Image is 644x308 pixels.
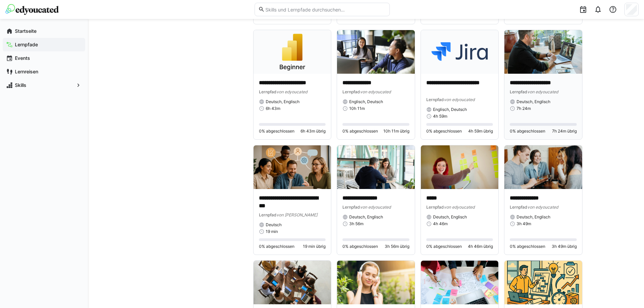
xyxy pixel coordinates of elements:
span: 3h 56m [349,221,363,227]
span: von edyoucated [527,89,558,94]
span: Deutsch, Englisch [517,214,550,220]
span: Lernpfad [342,205,360,210]
span: 3h 49m übrig [552,244,577,249]
span: von edyoucated [527,205,558,210]
span: 19 min [266,229,278,234]
img: image [254,145,331,189]
img: image [504,145,582,189]
span: 0% abgeschlossen [259,244,294,249]
span: 0% abgeschlossen [510,244,545,249]
span: von edyoucated [277,89,307,94]
img: image [337,145,415,189]
span: 6h 43m übrig [301,128,326,134]
img: image [421,261,499,304]
img: image [504,261,582,304]
span: 4h 46m übrig [468,244,493,249]
span: 4h 59m übrig [468,128,493,134]
span: Deutsch, Englisch [349,214,383,220]
span: Lernpfad [259,212,277,217]
span: 4h 59m [433,114,447,119]
span: 7h 24m übrig [552,128,577,134]
span: 0% abgeschlossen [426,244,462,249]
span: Englisch, Deutsch [349,99,383,104]
img: image [504,30,582,74]
img: image [421,30,499,74]
span: 0% abgeschlossen [342,128,378,134]
span: 0% abgeschlossen [259,128,294,134]
span: Lernpfad [426,97,444,102]
img: image [421,145,499,189]
span: 3h 56m übrig [385,244,409,249]
span: 3h 49m [517,221,531,227]
span: Lernpfad [342,89,360,94]
input: Skills und Lernpfade durchsuchen… [265,6,386,13]
span: 4h 46m [433,221,448,227]
span: Lernpfad [426,205,444,210]
span: Englisch, Deutsch [433,107,467,112]
span: 10h 11m übrig [383,128,409,134]
span: 0% abgeschlossen [426,128,462,134]
span: von edyoucated [444,205,475,210]
img: image [254,30,331,74]
span: von edyoucated [360,205,391,210]
span: 10h 11m [349,106,365,111]
span: 19 min übrig [303,244,326,249]
span: 0% abgeschlossen [510,128,545,134]
span: von edyoucated [360,89,391,94]
span: Deutsch [266,222,282,228]
span: von edyoucated [444,97,475,102]
span: Lernpfad [510,89,527,94]
img: image [337,30,415,74]
span: Deutsch, Englisch [433,214,467,220]
img: image [254,261,331,304]
span: 0% abgeschlossen [342,244,378,249]
span: von [PERSON_NAME] [277,212,317,217]
span: Deutsch, Englisch [266,99,300,104]
span: 7h 24m [517,106,531,111]
span: Deutsch, Englisch [517,99,550,104]
span: Lernpfad [259,89,277,94]
span: Lernpfad [510,205,527,210]
img: image [337,261,415,304]
span: 6h 43m [266,106,280,111]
